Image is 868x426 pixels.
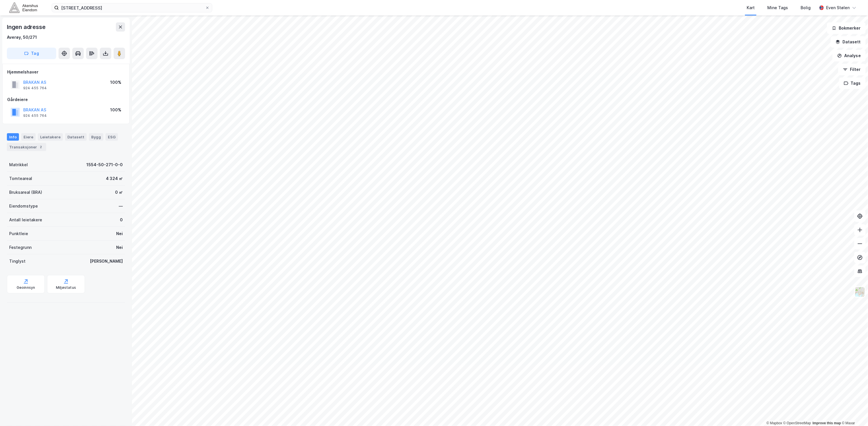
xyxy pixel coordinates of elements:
[9,175,32,182] div: Tomteareal
[120,216,123,223] div: 0
[23,113,47,118] div: 924 455 764
[7,22,46,32] div: Ingen adresse
[56,285,76,290] div: Miljøstatus
[110,79,121,86] div: 100%
[831,36,866,48] button: Datasett
[826,4,850,11] div: Even Stølen
[9,3,38,13] img: akershus-eiendom-logo.9091f326c980b4bce74ccdd9f866810c.svg
[827,22,866,34] button: Bokmerker
[110,106,121,113] div: 100%
[116,244,123,251] div: Nei
[17,285,35,290] div: Geoinnsyn
[90,258,123,265] div: [PERSON_NAME]
[115,189,123,196] div: 0 ㎡
[9,216,42,223] div: Antall leietakere
[7,133,19,141] div: Info
[855,286,865,297] img: Z
[838,64,866,75] button: Filter
[832,50,866,61] button: Analyse
[9,161,28,168] div: Matrikkel
[767,4,788,11] div: Mine Tags
[7,69,125,75] div: Hjemmelshaver
[839,78,866,89] button: Tags
[766,421,782,425] a: Mapbox
[106,133,118,141] div: ESG
[86,161,123,168] div: 1554-50-271-0-0
[116,230,123,237] div: Nei
[839,398,868,426] iframe: Chat Widget
[9,258,26,265] div: Tinglyst
[38,133,63,141] div: Leietakere
[747,4,755,11] div: Kart
[7,34,37,41] div: Averøy, 50/271
[9,189,42,196] div: Bruksareal (BRA)
[9,203,38,210] div: Eiendomstype
[7,96,125,103] div: Gårdeiere
[23,86,47,90] div: 924 455 764
[9,244,32,251] div: Festegrunn
[7,48,56,59] button: Tag
[813,421,841,425] a: Improve this map
[106,175,123,182] div: 4 324 ㎡
[839,398,868,426] div: Kontrollprogram for chat
[801,4,811,11] div: Bolig
[38,144,44,150] div: 2
[7,143,46,151] div: Transaksjoner
[21,133,36,141] div: Eiere
[59,3,205,12] input: Søk på adresse, matrikkel, gårdeiere, leietakere eller personer
[89,133,103,141] div: Bygg
[9,230,28,237] div: Punktleie
[783,421,811,425] a: OpenStreetMap
[65,133,87,141] div: Datasett
[119,203,123,210] div: —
